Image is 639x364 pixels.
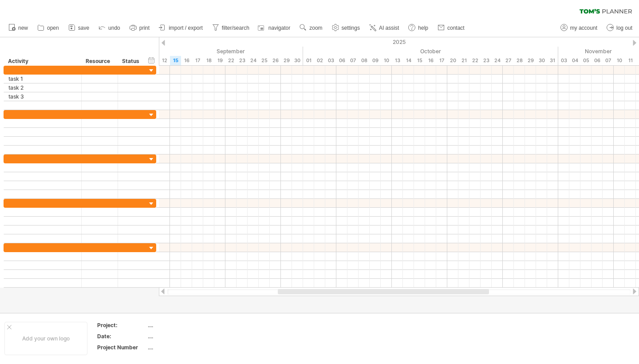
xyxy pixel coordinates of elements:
[481,56,492,65] div: Thursday, 23 October 2025
[8,75,77,83] div: task 1
[170,56,181,65] div: Monday, 15 September 2025
[18,25,28,31] span: new
[536,56,547,65] div: Thursday, 30 October 2025
[8,83,77,92] div: task 2
[616,25,632,31] span: log out
[225,56,237,65] div: Monday, 22 September 2025
[297,22,325,34] a: zoom
[281,56,292,65] div: Monday, 29 September 2025
[237,56,248,65] div: Tuesday, 23 September 2025
[603,56,614,65] div: Friday, 7 November 2025
[469,56,481,65] div: Wednesday, 22 October 2025
[604,22,635,34] a: log out
[359,56,370,65] div: Wednesday, 8 October 2025
[367,22,402,34] a: AI assist
[157,22,205,34] a: import / export
[97,321,146,329] div: Project:
[148,321,222,329] div: ....
[492,56,503,65] div: Friday, 24 October 2025
[59,47,303,56] div: September 2025
[379,25,399,31] span: AI assist
[314,56,325,65] div: Thursday, 2 October 2025
[503,56,514,65] div: Monday, 27 October 2025
[108,25,120,31] span: undo
[625,56,636,65] div: Tuesday, 11 November 2025
[458,56,469,65] div: Tuesday, 21 October 2025
[580,56,592,65] div: Wednesday, 5 November 2025
[66,22,92,34] a: save
[558,22,600,34] a: my account
[268,25,290,31] span: navigator
[210,22,252,34] a: filter/search
[525,56,536,65] div: Wednesday, 29 October 2025
[148,344,222,351] div: ....
[97,344,146,351] div: Project Number
[325,56,336,65] div: Friday, 3 October 2025
[292,56,303,65] div: Tuesday, 30 September 2025
[370,56,381,65] div: Thursday, 9 October 2025
[148,332,222,340] div: ....
[127,22,152,34] a: print
[418,25,428,31] span: help
[514,56,525,65] div: Tuesday, 28 October 2025
[447,25,465,31] span: contact
[248,56,259,65] div: Wednesday, 24 September 2025
[259,56,270,65] div: Thursday, 25 September 2025
[8,57,76,66] div: Activity
[159,56,170,65] div: Friday, 12 September 2025
[303,56,314,65] div: Wednesday, 1 October 2025
[97,332,146,340] div: Date:
[122,57,142,66] div: Status
[558,56,569,65] div: Monday, 3 November 2025
[303,47,558,56] div: October 2025
[8,92,77,101] div: task 3
[425,56,436,65] div: Thursday, 16 October 2025
[330,22,363,34] a: settings
[342,25,360,31] span: settings
[6,22,31,34] a: new
[139,25,150,31] span: print
[414,56,425,65] div: Wednesday, 15 October 2025
[309,25,322,31] span: zoom
[403,56,414,65] div: Tuesday, 14 October 2025
[569,56,580,65] div: Tuesday, 4 November 2025
[86,57,113,66] div: Resource
[169,25,203,31] span: import / export
[347,56,359,65] div: Tuesday, 7 October 2025
[47,25,59,31] span: open
[614,56,625,65] div: Monday, 10 November 2025
[256,22,293,34] a: navigator
[214,56,225,65] div: Friday, 19 September 2025
[406,22,431,34] a: help
[35,22,62,34] a: open
[436,56,447,65] div: Friday, 17 October 2025
[435,22,467,34] a: contact
[181,56,192,65] div: Tuesday, 16 September 2025
[447,56,458,65] div: Monday, 20 October 2025
[203,56,214,65] div: Thursday, 18 September 2025
[336,56,347,65] div: Monday, 6 October 2025
[4,322,87,355] div: Add your own logo
[570,25,597,31] span: my account
[222,25,249,31] span: filter/search
[547,56,558,65] div: Friday, 31 October 2025
[96,22,123,34] a: undo
[192,56,203,65] div: Wednesday, 17 September 2025
[592,56,603,65] div: Thursday, 6 November 2025
[381,56,392,65] div: Friday, 10 October 2025
[78,25,89,31] span: save
[392,56,403,65] div: Monday, 13 October 2025
[270,56,281,65] div: Friday, 26 September 2025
